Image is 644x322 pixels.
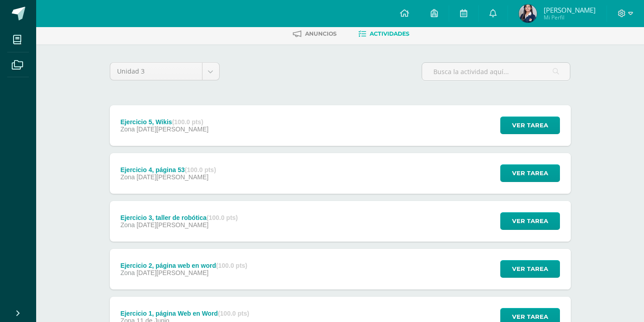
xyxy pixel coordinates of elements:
[544,14,596,21] span: Mi Perfil
[120,118,208,126] div: Ejercicio 5, Wikis
[120,262,247,269] div: Ejercicio 2, página web en word
[216,262,247,269] strong: (100.0 pts)
[120,166,216,173] div: Ejercicio 4, página 53
[120,221,135,229] span: Zona
[120,173,135,181] span: Zona
[120,214,238,221] div: Ejercicio 3, taller de robótica
[293,27,337,41] a: Anuncios
[512,165,548,182] span: Ver tarea
[218,310,249,317] strong: (100.0 pts)
[136,173,208,181] span: [DATE][PERSON_NAME]
[500,164,560,182] button: Ver tarea
[120,310,249,317] div: Ejercicio 1, página Web en Word
[500,212,560,230] button: Ver tarea
[185,166,216,173] strong: (100.0 pts)
[500,260,560,278] button: Ver tarea
[305,30,337,37] span: Anuncios
[207,214,238,221] strong: (100.0 pts)
[500,117,560,134] button: Ver tarea
[136,126,208,133] span: [DATE][PERSON_NAME]
[172,118,203,126] strong: (100.0 pts)
[120,269,135,276] span: Zona
[544,5,596,14] span: [PERSON_NAME]
[136,221,208,229] span: [DATE][PERSON_NAME]
[117,63,195,80] span: Unidad 3
[512,117,548,134] span: Ver tarea
[136,269,208,276] span: [DATE][PERSON_NAME]
[519,5,537,23] img: d193ac837ee24942bc2da92aa6fa4b96.png
[512,213,548,229] span: Ver tarea
[120,126,135,133] span: Zona
[422,63,570,80] input: Busca la actividad aquí...
[370,30,409,37] span: Actividades
[110,63,219,80] a: Unidad 3
[512,261,548,277] span: Ver tarea
[358,27,409,41] a: Actividades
